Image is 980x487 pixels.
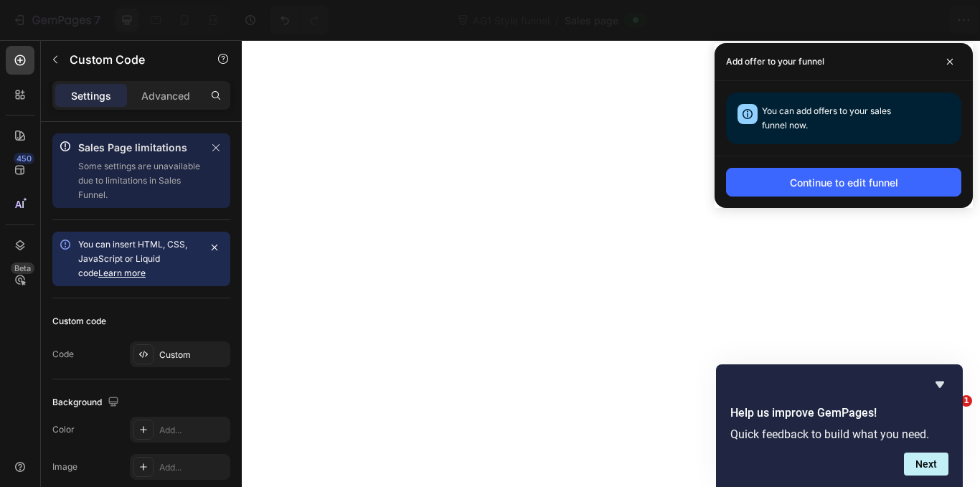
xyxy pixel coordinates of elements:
div: 450 [14,153,34,164]
button: 7 [6,6,107,34]
p: Add offer to your funnel [726,55,824,69]
p: Settings [71,88,111,103]
span: / [555,13,559,28]
button: Save [831,6,879,34]
p: Sales Page limitations [78,139,202,156]
span: You can insert HTML, CSS, JavaScript or Liquid code [78,239,187,278]
div: Custom [159,349,227,361]
p: Custom Code [70,51,192,68]
div: Image [52,460,77,473]
p: Advanced [141,88,190,103]
div: Code [52,348,74,361]
span: Sales page [565,13,618,28]
button: Next question [904,453,948,476]
iframe: Design area [242,40,980,487]
div: Undo/Redo [270,6,329,34]
button: Continue to edit funnel [726,168,961,197]
div: Color [52,423,75,436]
div: Beta [11,263,34,274]
span: AG1 Style funnel [470,13,552,28]
span: Save [844,14,867,27]
div: Help us improve GemPages! [730,376,948,476]
p: Some settings are unavailable due to limitations in Sales Funnel. [78,159,202,202]
p: Quick feedback to build what you need. [730,427,948,441]
span: 1 [961,395,972,407]
a: Learn more [98,268,146,278]
div: Custom code [52,315,106,328]
div: Add... [159,461,227,474]
div: Background [52,393,122,412]
div: Continue to edit funnel [790,175,898,190]
h2: Help us improve GemPages! [730,405,948,422]
button: Publish [885,6,945,34]
span: You can add offers to your sales funnel now. [762,105,891,131]
button: Hide survey [931,376,948,393]
p: 7 [94,11,100,29]
div: Add... [159,424,227,437]
div: Publish [897,13,933,28]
